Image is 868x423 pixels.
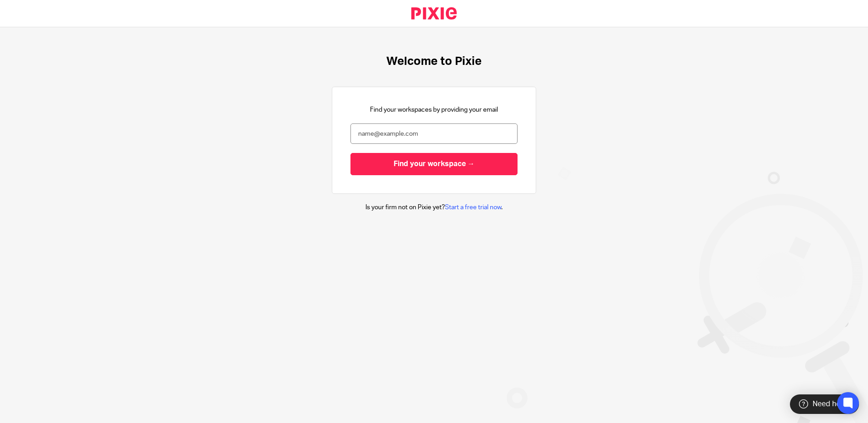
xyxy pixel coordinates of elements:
p: Is your firm not on Pixie yet? . [365,203,503,212]
a: Start a free trial now [445,204,501,211]
div: Need help? [790,394,859,414]
p: Find your workspaces by providing your email [370,105,498,114]
input: name@example.com [350,123,518,144]
input: Find your workspace → [350,153,518,175]
h1: Welcome to Pixie [386,54,482,69]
